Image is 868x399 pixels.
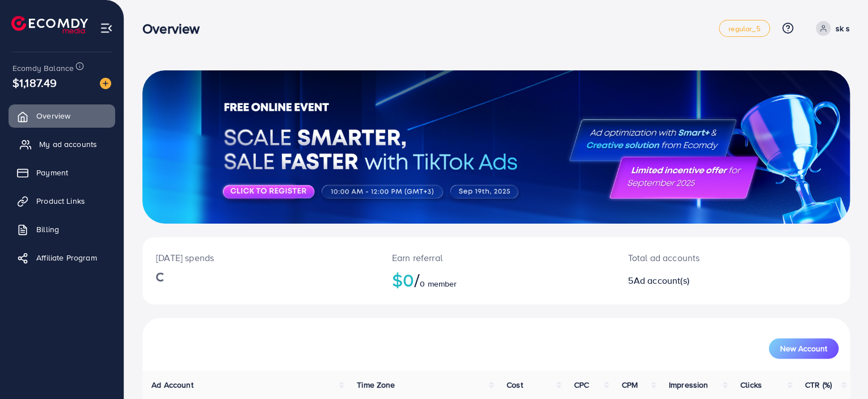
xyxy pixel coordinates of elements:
[769,338,838,359] button: New Account
[9,246,115,269] a: Affiliate Program
[142,20,209,37] h3: Overview
[740,379,762,390] span: Clicks
[39,138,97,150] span: My ad accounts
[357,379,395,390] span: Time Zone
[9,133,115,156] a: My ad accounts
[835,22,850,35] p: sk s
[36,252,97,263] span: Affiliate Program
[12,62,74,74] span: Ecomdy Balance
[669,379,709,390] span: Impression
[9,104,115,127] a: Overview
[627,275,777,286] h2: 5
[151,379,193,390] span: Ad Account
[100,78,111,89] img: image
[420,278,457,289] span: 0 member
[414,267,420,293] span: /
[9,218,115,241] a: Billing
[36,167,68,178] span: Payment
[36,110,70,121] span: Overview
[507,379,523,390] span: Cost
[805,379,832,390] span: CTR (%)
[11,16,88,33] img: logo
[9,161,115,184] a: Payment
[820,348,859,390] iframe: Chat
[392,269,601,291] h2: $0
[36,224,59,235] span: Billing
[12,74,57,91] span: $1,187.49
[728,25,760,32] span: regular_5
[622,379,638,390] span: CPM
[780,345,827,352] span: New Account
[392,251,601,264] p: Earn referral
[633,274,689,287] span: Ad account(s)
[156,251,365,264] p: [DATE] spends
[627,251,777,264] p: Total ad accounts
[811,21,850,36] a: sk s
[719,20,770,37] a: regular_5
[9,190,115,212] a: Product Links
[574,379,589,390] span: CPC
[36,195,85,207] span: Product Links
[100,22,113,35] img: menu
